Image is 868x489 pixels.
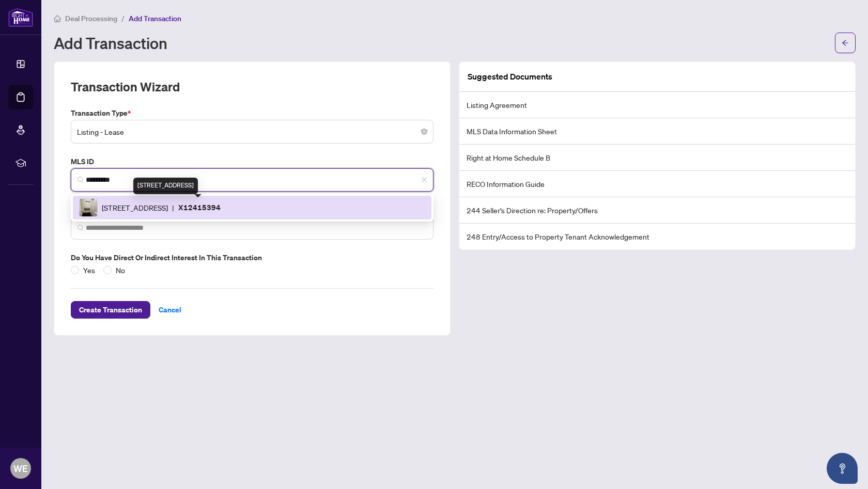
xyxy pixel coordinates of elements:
span: [STREET_ADDRESS] [102,202,168,213]
h2: Transaction Wizard [71,78,180,95]
span: close [421,177,427,183]
span: Listing - Lease [77,122,427,141]
h1: Add Transaction [54,35,167,51]
article: Suggested Documents [468,70,552,83]
li: RECO Information Guide [459,171,855,197]
span: home [54,15,61,22]
li: / [121,12,125,24]
label: Transaction Type [71,107,433,119]
p: X12415394 [178,201,221,213]
img: IMG-X12415394_1.jpg [80,199,97,216]
img: logo [8,8,33,27]
span: No [112,264,129,276]
img: search_icon [78,225,84,231]
span: close-circle [421,129,427,135]
span: Yes [79,264,99,276]
li: 248 Entry/Access to Property Tenant Acknowledgement [459,224,855,249]
li: 244 Seller’s Direction re: Property/Offers [459,197,855,224]
img: search_icon [78,177,84,183]
span: Cancel [159,302,181,318]
span: Create Transaction [79,302,142,318]
label: MLS ID [71,156,433,167]
div: [STREET_ADDRESS] [133,178,198,194]
span: Deal Processing [65,14,117,23]
span: | [172,202,174,213]
span: Add Transaction [129,14,181,23]
li: MLS Data Information Sheet [459,118,855,145]
li: Listing Agreement [459,92,855,118]
label: Do you have direct or indirect interest in this transaction [71,252,433,263]
span: WE [13,461,28,476]
button: Cancel [150,301,190,319]
li: Right at Home Schedule B [459,145,855,171]
span: arrow-left [842,39,849,46]
button: Open asap [827,453,858,484]
button: Create Transaction [71,301,150,319]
